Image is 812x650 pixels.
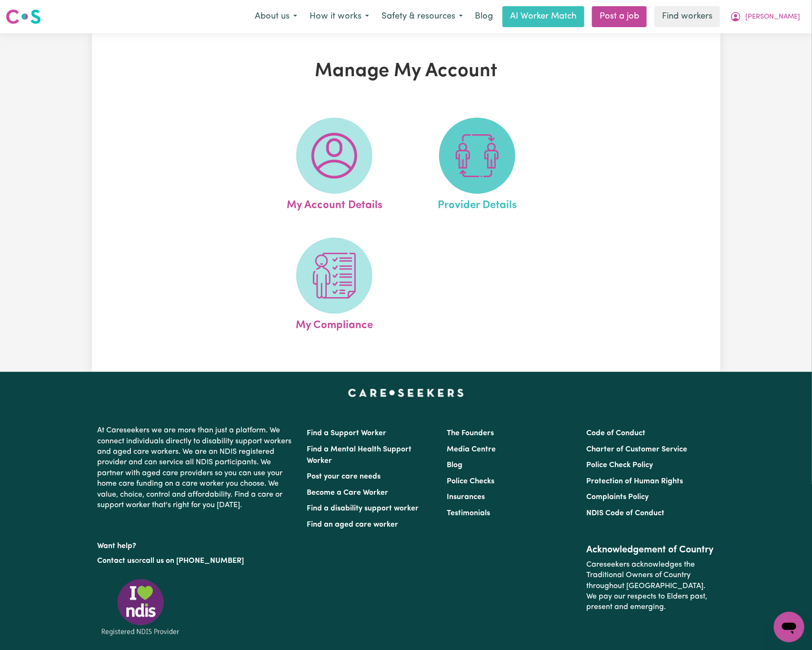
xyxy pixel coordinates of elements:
span: [PERSON_NAME] [745,12,800,22]
a: Become a Care Worker [307,489,389,497]
a: Complaints Policy [586,493,649,501]
a: Protection of Human Rights [586,478,683,485]
a: Blog [447,461,462,469]
a: Insurances [447,493,485,501]
p: At Careseekers we are more than just a platform. We connect individuals directly to disability su... [98,421,296,514]
img: Careseekers logo [6,8,41,25]
a: Blog [469,6,499,27]
p: Careseekers acknowledges the Traditional Owners of Country throughout [GEOGRAPHIC_DATA]. We pay o... [586,556,714,617]
p: or [98,552,296,570]
a: Careseekers home page [348,389,464,397]
a: Provider Details [409,118,546,214]
a: Post your care needs [307,473,381,480]
a: Find a Mental Health Support Worker [307,446,412,465]
h1: Manage My Account [202,60,610,83]
span: My Compliance [296,314,373,334]
a: Find an aged care worker [307,521,399,529]
a: The Founders [447,430,494,437]
a: call us on [PHONE_NUMBER] [142,557,244,565]
a: Careseekers logo [6,6,41,28]
a: Charter of Customer Service [586,446,687,453]
button: Safety & resources [375,7,469,27]
a: Post a job [592,6,647,27]
a: Testimonials [447,510,490,517]
p: Want help? [98,537,296,551]
a: Police Check Policy [586,461,653,469]
a: Find a disability support worker [307,505,419,512]
span: My Account Details [287,194,382,214]
a: Police Checks [447,478,494,485]
button: About us [249,7,303,27]
a: Contact us [98,557,135,565]
a: AI Worker Match [502,6,584,27]
h2: Acknowledgement of Country [586,544,714,556]
img: Registered NDIS provider [98,578,183,637]
a: Find workers [654,6,720,27]
a: My Compliance [266,238,403,334]
button: My Account [724,7,806,27]
a: My Account Details [266,118,403,214]
button: How it works [303,7,375,27]
iframe: Button to launch messaging window [774,612,804,642]
a: Find a Support Worker [307,430,387,437]
span: Provider Details [438,194,517,214]
a: NDIS Code of Conduct [586,510,664,517]
a: Code of Conduct [586,430,645,437]
a: Media Centre [447,446,496,453]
